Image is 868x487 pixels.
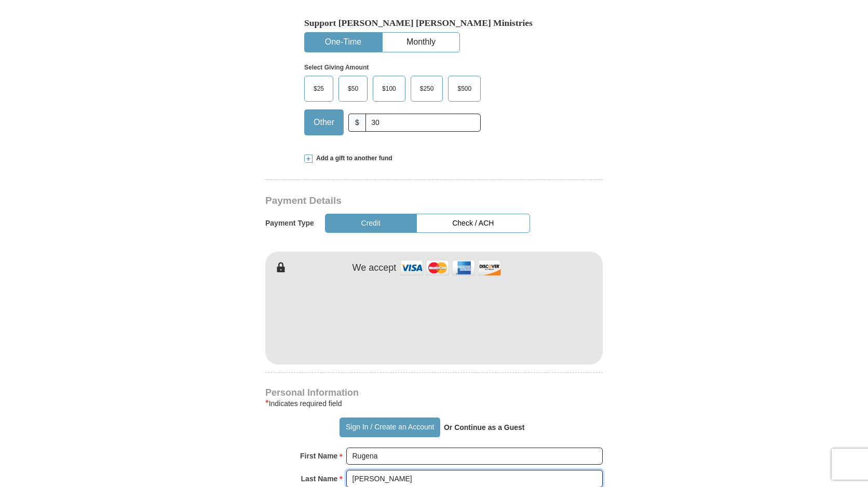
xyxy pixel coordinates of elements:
[325,214,417,233] button: Credit
[343,81,363,96] span: $50
[265,195,530,207] h3: Payment Details
[415,81,439,96] span: $250
[416,214,530,233] button: Check / ACH
[313,154,392,163] span: Add a gift to another fund
[377,81,401,96] span: $100
[265,219,314,228] h5: Payment Type
[348,114,366,132] span: $
[383,33,459,52] button: Monthly
[399,257,503,279] img: credit cards accepted
[340,418,440,437] button: Sign In / Create an Account
[265,397,603,410] div: Indicates required field
[352,262,397,274] h4: We accept
[304,64,369,71] strong: Select Giving Amount
[300,449,337,463] strong: First Name
[365,114,481,132] input: Other Amount
[444,423,525,432] strong: Or Continue as a Guest
[301,471,338,486] strong: Last Name
[265,388,603,397] h4: Personal Information
[308,81,329,96] span: $25
[304,18,564,29] h5: Support [PERSON_NAME] [PERSON_NAME] Ministries
[452,81,477,96] span: $500
[308,115,340,130] span: Other
[305,33,382,52] button: One-Time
